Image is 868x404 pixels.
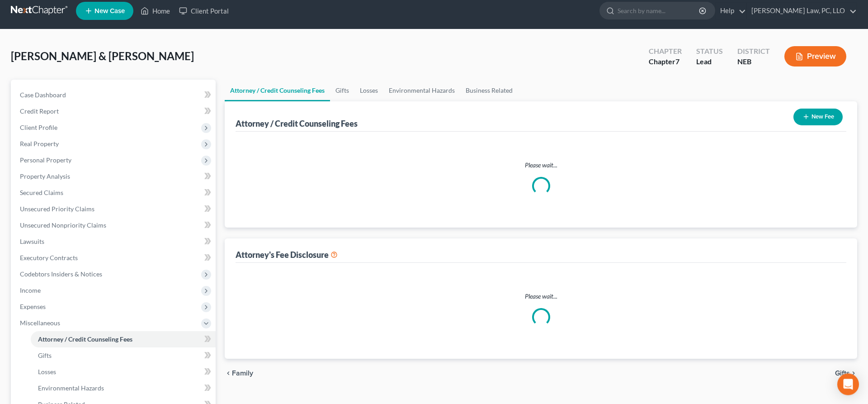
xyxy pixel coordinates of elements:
[837,373,859,395] div: Open Intercom Messenger
[460,80,518,101] a: Business Related
[20,238,44,245] span: Lawsuits
[20,140,59,147] span: Real Property
[696,46,723,57] div: Status
[225,370,253,377] button: chevron_left Family
[20,124,57,131] span: Client Profile
[20,205,94,213] span: Unsecured Priority Claims
[232,370,253,377] span: Family
[13,201,216,217] a: Unsecured Priority Claims
[835,370,857,377] button: Gifts chevron_right
[20,107,59,115] span: Credit Report
[243,161,839,170] p: Please wait...
[31,347,216,364] a: Gifts
[835,370,850,377] span: Gifts
[38,368,56,375] span: Losses
[20,91,66,99] span: Case Dashboard
[38,352,52,359] span: Gifts
[850,370,857,377] i: chevron_right
[13,185,216,201] a: Secured Claims
[31,364,216,380] a: Losses
[136,3,175,19] a: Home
[696,57,723,67] div: Lead
[649,46,682,57] div: Chapter
[20,303,46,310] span: Expenses
[354,80,383,101] a: Losses
[13,217,216,233] a: Unsecured Nonpriority Claims
[747,3,857,19] a: [PERSON_NAME] Law, PC, LLO
[38,384,104,392] span: Environmental Hazards
[737,46,770,57] div: District
[20,189,63,196] span: Secured Claims
[225,80,330,101] a: Attorney / Credit Counseling Fees
[236,249,338,260] div: Attorney's Fee Disclosure
[31,380,216,396] a: Environmental Hazards
[716,3,746,19] a: Help
[11,49,194,62] span: [PERSON_NAME] & [PERSON_NAME]
[618,2,700,19] input: Search by name...
[675,57,679,66] span: 7
[13,87,216,103] a: Case Dashboard
[31,331,216,347] a: Attorney / Credit Counseling Fees
[13,103,216,119] a: Credit Report
[784,46,846,67] button: Preview
[330,80,354,101] a: Gifts
[793,109,843,125] button: New Fee
[236,118,358,129] div: Attorney / Credit Counseling Fees
[38,335,132,343] span: Attorney / Credit Counseling Fees
[20,270,102,278] span: Codebtors Insiders & Notices
[649,57,682,67] div: Chapter
[13,168,216,185] a: Property Analysis
[20,156,71,164] span: Personal Property
[20,172,70,180] span: Property Analysis
[243,292,839,301] p: Please wait...
[20,286,41,294] span: Income
[13,250,216,266] a: Executory Contracts
[20,254,78,261] span: Executory Contracts
[20,221,106,229] span: Unsecured Nonpriority Claims
[225,370,232,377] i: chevron_left
[383,80,460,101] a: Environmental Hazards
[20,319,60,327] span: Miscellaneous
[737,57,770,67] div: NEB
[175,3,233,19] a: Client Portal
[94,8,125,14] span: New Case
[13,233,216,250] a: Lawsuits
